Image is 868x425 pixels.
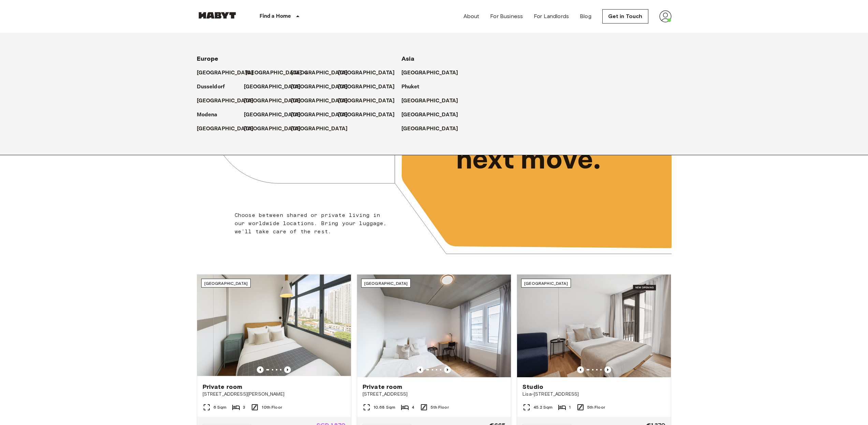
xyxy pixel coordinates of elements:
p: [GEOGRAPHIC_DATA] [197,125,254,133]
a: Blog [580,12,591,20]
p: [GEOGRAPHIC_DATA] [291,69,348,77]
span: 45.2 Sqm [533,404,553,410]
span: [GEOGRAPHIC_DATA] [204,281,248,286]
button: Previous image [257,366,264,373]
span: [GEOGRAPHIC_DATA] [364,281,408,286]
p: [GEOGRAPHIC_DATA] [244,111,301,119]
a: [GEOGRAPHIC_DATA] [401,125,465,133]
a: [GEOGRAPHIC_DATA] [197,69,261,77]
button: Previous image [417,366,424,373]
button: Previous image [444,366,451,373]
span: 4 [412,404,414,410]
p: [GEOGRAPHIC_DATA] [401,69,458,77]
span: Private room [363,383,402,391]
a: [GEOGRAPHIC_DATA] [197,97,261,105]
a: About [464,12,480,20]
p: [GEOGRAPHIC_DATA] [338,83,395,91]
span: Europe [197,55,219,62]
span: 10.68 Sqm [373,404,395,410]
span: 5th Floor [587,404,605,410]
span: Lisa-[STREET_ADDRESS] [523,391,665,398]
span: [STREET_ADDRESS][PERSON_NAME] [203,391,345,398]
p: [GEOGRAPHIC_DATA] [244,83,301,91]
p: [GEOGRAPHIC_DATA] [291,125,348,133]
span: 10th Floor [262,404,282,410]
p: [GEOGRAPHIC_DATA] [244,125,301,133]
p: [GEOGRAPHIC_DATA] [338,111,395,119]
a: [GEOGRAPHIC_DATA] [291,97,355,105]
a: [GEOGRAPHIC_DATA] [338,97,402,105]
span: [STREET_ADDRESS] [363,391,505,398]
img: avatar [659,10,672,23]
a: [GEOGRAPHIC_DATA] [244,97,308,105]
a: Modena [197,111,224,119]
span: 6 Sqm [214,404,227,410]
a: [GEOGRAPHIC_DATA] [338,69,402,77]
a: [GEOGRAPHIC_DATA] [291,69,355,77]
a: Get in Touch [602,9,648,24]
span: Studio [523,383,543,391]
a: [GEOGRAPHIC_DATA] [291,111,355,119]
p: Find a Home [260,12,291,20]
p: Unlock your next move. [456,108,661,177]
p: [GEOGRAPHIC_DATA] [291,97,348,105]
a: [GEOGRAPHIC_DATA] [401,97,465,105]
a: [GEOGRAPHIC_DATA] [401,69,465,77]
a: [GEOGRAPHIC_DATA] [291,83,355,91]
a: Dusseldorf [197,83,232,91]
p: [GEOGRAPHIC_DATA] [338,69,395,77]
a: [GEOGRAPHIC_DATA] [338,111,402,119]
a: [GEOGRAPHIC_DATA] [244,83,308,91]
button: Previous image [577,366,584,373]
button: Previous image [284,366,291,373]
p: Dusseldorf [197,83,225,91]
span: 1 [569,404,571,410]
span: Private room [203,383,242,391]
button: Previous image [604,366,611,373]
img: Marketing picture of unit DE-04-037-026-03Q [357,275,511,377]
p: [GEOGRAPHIC_DATA] [401,111,458,119]
span: 5th Floor [431,404,448,410]
a: [GEOGRAPHIC_DATA] [401,111,465,119]
p: [GEOGRAPHIC_DATA] [197,97,254,105]
p: Choose between shared or private living in our worldwide locations. Bring your luggage, we'll tak... [235,211,391,236]
p: [GEOGRAPHIC_DATA] [291,111,348,119]
a: [GEOGRAPHIC_DATA] [245,69,309,77]
img: Marketing picture of unit SG-01-116-001-02 [197,275,351,377]
a: [GEOGRAPHIC_DATA] [197,125,261,133]
a: [GEOGRAPHIC_DATA] [291,125,355,133]
p: [GEOGRAPHIC_DATA] [197,69,254,77]
img: Habyt [197,12,238,19]
p: [GEOGRAPHIC_DATA] [291,83,348,91]
p: [GEOGRAPHIC_DATA] [244,97,301,105]
span: Asia [401,55,415,62]
a: For Business [490,12,523,20]
p: [GEOGRAPHIC_DATA] [245,69,302,77]
a: [GEOGRAPHIC_DATA] [244,125,308,133]
span: [GEOGRAPHIC_DATA] [524,281,568,286]
a: For Landlords [534,12,569,20]
p: Phuket [401,83,420,91]
a: [GEOGRAPHIC_DATA] [338,83,402,91]
p: [GEOGRAPHIC_DATA] [401,97,458,105]
p: [GEOGRAPHIC_DATA] [401,125,458,133]
img: Marketing picture of unit DE-01-489-503-001 [517,275,671,377]
span: 3 [243,404,245,410]
p: Modena [197,111,218,119]
a: [GEOGRAPHIC_DATA] [244,111,308,119]
p: [GEOGRAPHIC_DATA] [338,97,395,105]
a: Phuket [401,83,426,91]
